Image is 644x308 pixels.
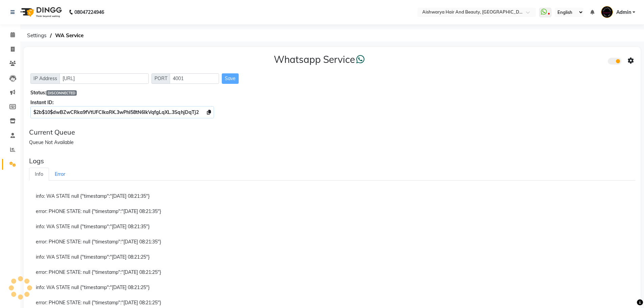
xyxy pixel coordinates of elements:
input: Sizing example input [170,73,219,84]
span: IP Address [30,73,60,84]
img: logo [17,3,64,22]
input: Sizing example input [59,73,149,84]
div: info: WA STATE null {"timestamp":"[DATE] 08:21:35"} [29,189,635,204]
span: WA Service [52,29,87,42]
div: error: PHONE STATE: null {"timestamp":"[DATE] 08:21:25"} [29,265,635,280]
span: Settings [24,29,50,42]
img: Admin [601,6,613,18]
div: info: WA STATE null {"timestamp":"[DATE] 08:21:25"} [29,250,635,265]
b: 08047224946 [74,3,104,22]
a: Info [29,168,49,181]
div: error: PHONE STATE: null {"timestamp":"[DATE] 08:21:35"} [29,234,635,250]
div: error: PHONE STATE: null {"timestamp":"[DATE] 08:21:35"} [29,204,635,219]
span: PORT [151,73,170,84]
span: DISCONNECTED [46,90,77,96]
div: info: WA STATE null {"timestamp":"[DATE] 08:21:25"} [29,280,635,295]
div: Instant ID: [30,99,634,106]
div: Current Queue [29,128,635,136]
div: Status: [30,89,634,96]
h3: Whatsapp Service [274,54,365,65]
a: Error [49,168,71,181]
div: Queue Not Available [29,139,635,146]
div: info: WA STATE null {"timestamp":"[DATE] 08:21:35"} [29,219,635,235]
span: $2b$10$dwBZwCRka9fVtUFCIkaRK.3wPhI58tN6IkVqfgLqXL.3SqhjDqTj2 [33,109,199,115]
span: Admin [616,9,631,16]
div: Logs [29,157,635,165]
